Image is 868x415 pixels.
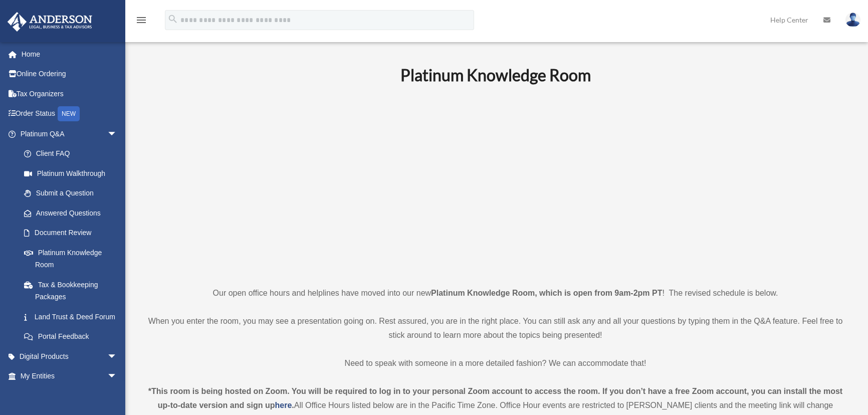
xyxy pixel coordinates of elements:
a: Answered Questions [14,203,132,223]
a: Platinum Walkthrough [14,163,132,183]
i: search [167,14,178,25]
img: User Pic [845,13,860,27]
a: Digital Productsarrow_drop_down [7,346,132,366]
a: Tax & Bookkeeping Packages [14,275,132,307]
a: Platinum Q&Aarrow_drop_down [7,124,132,144]
i: menu [135,14,147,26]
a: Tax Organizers [7,84,132,104]
div: NEW [58,106,80,121]
a: menu [135,18,147,26]
strong: Platinum Knowledge Room, which is open from 9am-2pm PT [431,289,662,297]
p: When you enter the room, you may see a presentation going on. Rest assured, you are in the right ... [143,314,848,342]
a: here [275,401,292,409]
iframe: 231110_Toby_KnowledgeRoom [345,98,646,268]
span: arrow_drop_down [107,366,127,387]
b: Platinum Knowledge Room [400,65,591,85]
a: Document Review [14,223,132,243]
img: Anderson Advisors Platinum Portal [5,12,95,32]
a: Land Trust & Deed Forum [14,307,132,327]
a: Portal Feedback [14,327,132,347]
a: Online Ordering [7,64,132,84]
strong: . [292,401,294,409]
strong: *This room is being hosted on Zoom. You will be required to log in to your personal Zoom account ... [148,387,842,409]
span: arrow_drop_down [107,124,127,144]
span: arrow_drop_down [107,346,127,367]
a: Client FAQ [14,144,132,164]
p: Our open office hours and helplines have moved into our new ! The revised schedule is below. [143,286,848,300]
a: My Entitiesarrow_drop_down [7,366,132,386]
a: Home [7,44,132,64]
a: Platinum Knowledge Room [14,243,127,275]
a: Submit a Question [14,183,132,203]
p: Need to speak with someone in a more detailed fashion? We can accommodate that! [143,356,848,370]
a: Order StatusNEW [7,104,132,124]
